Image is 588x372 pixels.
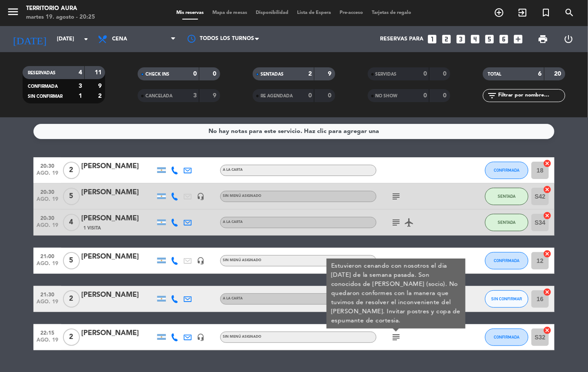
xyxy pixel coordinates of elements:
[36,299,58,309] span: ago. 19
[81,187,155,198] div: [PERSON_NAME]
[95,70,103,76] strong: 11
[63,329,80,346] span: 2
[494,168,520,173] span: CONFIRMADA
[563,34,574,44] i: power_settings_new
[252,10,293,15] span: Disponibilidad
[63,188,80,205] span: 5
[145,72,169,76] span: CHECK INS
[193,71,197,77] strong: 0
[36,196,58,206] span: ago. 19
[538,71,542,77] strong: 6
[36,289,58,299] span: 21:30
[36,213,58,223] span: 20:30
[197,333,205,341] i: headset_mic
[485,214,529,231] button: SENTADA
[543,288,552,296] i: cancel
[28,94,63,99] span: SIN CONFIRMAR
[487,90,498,101] i: filter_list
[376,72,397,76] span: SERVIDAS
[499,33,510,45] i: looks_6
[28,84,58,89] span: CONFIRMADA
[543,185,552,194] i: cancel
[485,329,529,346] button: CONFIRMADA
[63,252,80,269] span: 5
[511,5,535,20] span: WALK IN
[513,33,524,45] i: add_box
[308,93,312,99] strong: 0
[7,5,20,21] button: menu
[293,10,336,15] span: Lista de Espera
[98,93,103,99] strong: 2
[36,160,58,170] span: 20:30
[145,94,172,98] span: CANCELADA
[376,94,398,98] span: NO SHOW
[484,33,496,45] i: looks_5
[498,220,516,225] span: SENTADA
[79,70,82,76] strong: 4
[63,162,80,179] span: 2
[172,10,208,15] span: Mis reservas
[538,34,548,44] span: print
[81,161,155,172] div: [PERSON_NAME]
[36,223,58,232] span: ago. 19
[331,262,461,325] div: Estuvieron cenando con nosotros el dia [DATE] de la semana pasada. Son conocidos de [PERSON_NAME]...
[391,217,401,228] i: subject
[494,258,520,263] span: CONFIRMADA
[36,251,58,261] span: 21:00
[79,83,82,89] strong: 3
[492,296,522,301] span: SIN CONFIRMAR
[213,71,218,77] strong: 0
[423,93,427,99] strong: 0
[488,72,502,76] span: TOTAL
[404,217,414,228] i: airplanemode_active
[441,33,453,45] i: looks_two
[368,10,416,15] span: Tarjetas de regalo
[209,126,380,136] div: No hay notas para este servicio. Haz clic para agregar una
[26,4,95,13] div: TERRITORIO AURA
[328,93,333,99] strong: 0
[543,159,552,168] i: cancel
[36,170,58,180] span: ago. 19
[28,71,56,75] span: RESERVADAS
[555,71,563,77] strong: 20
[543,326,552,335] i: cancel
[81,213,155,224] div: [PERSON_NAME]
[83,225,101,232] span: 1 Visita
[26,13,95,22] div: martes 19. agosto - 20:25
[81,328,155,339] div: [PERSON_NAME]
[558,5,581,20] span: BUSCAR
[427,33,438,45] i: looks_one
[328,71,333,77] strong: 9
[535,5,558,20] span: Reserva especial
[63,290,80,308] span: 2
[81,289,155,301] div: [PERSON_NAME]
[485,252,529,269] button: CONFIRMADA
[541,7,552,18] i: turned_in_not
[485,188,529,205] button: SENTADA
[197,257,205,265] i: headset_mic
[223,168,243,172] span: A LA CARTA
[391,332,401,342] i: subject
[193,93,197,99] strong: 3
[498,91,565,100] input: Filtrar por nombre...
[470,33,481,45] i: looks_4
[443,93,448,99] strong: 0
[391,191,401,202] i: subject
[498,194,516,199] span: SENTADA
[7,30,53,49] i: [DATE]
[485,290,529,308] button: SIN CONFIRMAR
[223,194,261,198] span: Sin menú asignado
[565,7,575,18] i: search
[98,83,103,89] strong: 9
[36,186,58,196] span: 20:30
[488,5,511,20] span: RESERVAR MESA
[380,36,424,42] span: Reservas para
[556,26,581,52] div: LOG OUT
[443,71,448,77] strong: 0
[223,335,261,339] span: Sin menú asignado
[261,72,284,76] span: SENTADAS
[543,211,552,220] i: cancel
[213,93,218,99] strong: 9
[208,10,252,15] span: Mapa de mesas
[79,93,82,99] strong: 1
